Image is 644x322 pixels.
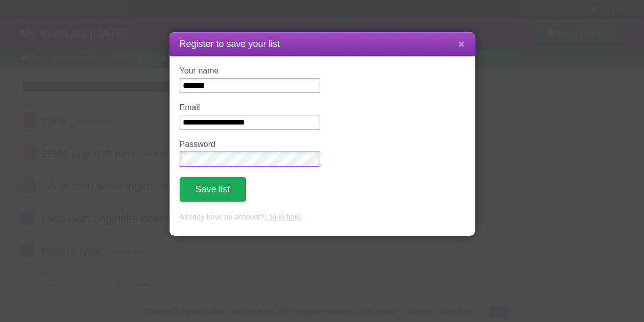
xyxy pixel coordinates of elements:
[180,177,246,202] button: Save list
[180,103,319,112] label: Email
[264,213,301,221] a: Log in here
[180,140,319,149] label: Password
[180,66,319,76] label: Your name
[180,212,465,223] p: Already have an account? .
[180,37,465,51] h1: Register to save your list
